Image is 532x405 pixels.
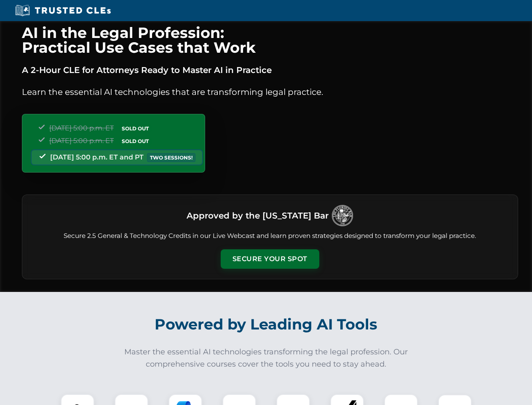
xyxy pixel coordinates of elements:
span: SOLD OUT [119,137,152,146]
span: SOLD OUT [119,124,152,133]
img: Logo [332,205,353,226]
p: Learn the essential AI technologies that are transforming legal practice. [22,85,518,99]
h1: AI in the Legal Profession: Practical Use Cases that Work [22,25,518,55]
h3: Approved by the [US_STATE] Bar [187,208,329,223]
h2: Powered by Leading AI Tools [33,310,500,339]
p: Secure 2.5 General & Technology Credits in our Live Webcast and learn proven strategies designed ... [32,231,508,241]
button: Secure Your Spot [221,249,319,269]
img: Trusted CLEs [13,4,113,17]
span: [DATE] 5:00 p.m. ET [49,124,114,132]
p: A 2-Hour CLE for Attorneys Ready to Master AI in Practice [22,63,518,77]
p: Master the essential AI technologies transforming the legal profession. Our comprehensive courses... [119,346,414,370]
span: [DATE] 5:00 p.m. ET [49,137,114,145]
